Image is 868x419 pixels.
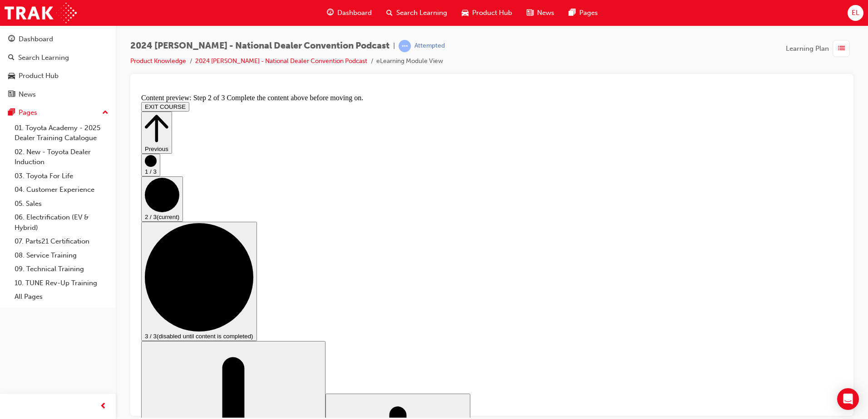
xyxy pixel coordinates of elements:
[519,4,562,22] a: news-iconNews
[4,4,705,12] div: Content preview: Step 2 of 3 Complete the content above before moving on.
[11,121,112,145] a: 01. Toyota Academy - 2025 Dealer Training Catalogue
[337,8,372,18] span: Dashboard
[18,53,69,63] div: Search Learning
[8,91,15,99] span: news-icon
[527,7,533,19] span: news-icon
[837,388,859,410] div: Open Intercom Messenger
[5,3,77,23] img: Trak
[396,8,447,18] span: Search Learning
[399,40,411,52] span: learningRecordVerb_ATTEMPT-icon
[7,243,19,249] span: 3 / 3
[19,123,42,130] span: (current)
[376,56,443,67] li: eLearning Module View
[8,109,15,117] span: pages-icon
[7,55,31,62] span: Previous
[379,4,454,22] a: search-iconSearch Learning
[130,57,186,65] a: Product Knowledge
[19,89,36,100] div: News
[562,4,605,22] a: pages-iconPages
[786,40,853,57] button: Learning Plan
[786,44,829,54] span: Learning Plan
[414,42,445,50] div: Attempted
[11,169,112,183] a: 03. Toyota For Life
[472,8,512,18] span: Product Hub
[11,210,112,234] a: 06. Electrification (EV & Hybrid)
[11,290,112,304] a: All Pages
[4,12,52,21] button: EXIT COURSE
[11,262,112,276] a: 09. Technical Training
[195,57,367,65] a: 2024 [PERSON_NAME] - National Dealer Convention Podcast
[11,145,112,169] a: 02. New - Toyota Dealer Induction
[19,71,59,81] div: Product Hub
[8,72,15,80] span: car-icon
[7,78,19,85] span: 1 / 3
[393,41,395,51] span: |
[386,7,393,19] span: search-icon
[4,68,112,84] a: Product Hub
[852,8,859,18] span: EL
[19,34,53,44] div: Dashboard
[19,107,37,118] div: Pages
[848,5,863,21] button: EL
[100,401,107,412] span: prev-icon
[320,4,379,22] a: guage-iconDashboard
[11,197,112,211] a: 05. Sales
[4,86,45,132] button: 2 / 3(current)
[454,4,519,22] a: car-iconProduct Hub
[569,7,576,19] span: pages-icon
[4,63,23,86] button: 1 / 3
[102,107,108,119] span: up-icon
[7,123,19,130] span: 2 / 3
[8,54,15,62] span: search-icon
[4,104,112,121] button: Pages
[11,234,112,248] a: 07. Parts21 Certification
[579,8,598,18] span: Pages
[4,29,112,104] button: DashboardSearch LearningProduct HubNews
[537,8,554,18] span: News
[327,7,334,19] span: guage-icon
[4,21,35,63] button: Previous
[8,35,15,44] span: guage-icon
[838,43,845,54] span: list-icon
[4,49,112,66] a: Search Learning
[4,31,112,48] a: Dashboard
[4,132,119,251] button: 3 / 3(disabled until content is completed)
[4,86,112,103] a: News
[462,7,469,19] span: car-icon
[11,276,112,290] a: 10. TUNE Rev-Up Training
[19,243,116,249] span: (disabled until content is completed)
[11,183,112,197] a: 04. Customer Experience
[130,41,390,51] span: 2024 [PERSON_NAME] - National Dealer Convention Podcast
[11,248,112,263] a: 08. Service Training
